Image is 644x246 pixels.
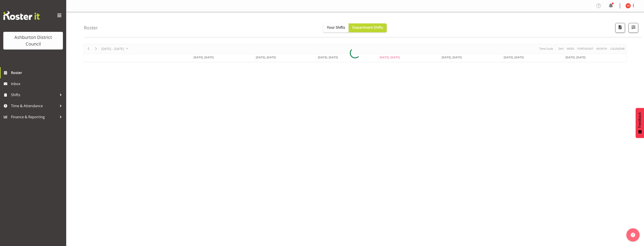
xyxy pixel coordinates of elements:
[636,108,644,138] button: Feedback - Show survey
[84,25,98,30] h4: Roster
[323,23,349,32] button: Your Shifts
[11,80,64,87] span: Inbox
[11,69,64,76] span: Roster
[631,233,635,237] img: help-xxl-2.png
[638,112,642,128] span: Feedback
[3,11,40,20] img: Rosterit website logo
[352,25,383,30] span: Department Shifts
[629,23,638,33] button: Filter Shifts
[615,23,625,33] button: Download a PDF of the roster according to the set date range.
[11,114,57,120] span: Finance & Reporting
[11,103,57,109] span: Time & Attendance
[11,92,57,98] span: Shifts
[625,3,631,8] img: yashar-sholehpak11506.jpg
[327,25,345,30] span: Your Shifts
[8,34,58,47] div: Ashburton District Council
[349,23,387,32] button: Department Shifts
